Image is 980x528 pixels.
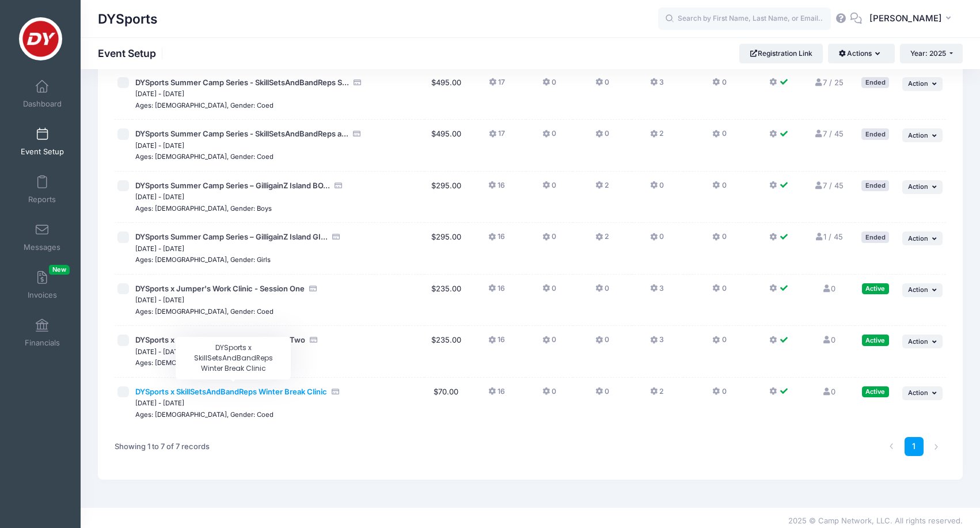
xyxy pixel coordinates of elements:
[908,131,928,139] span: Action
[712,77,726,94] button: 0
[424,378,468,429] td: $70.00
[135,296,184,304] small: [DATE] - [DATE]
[828,44,894,63] button: Actions
[908,286,928,294] span: Action
[650,231,664,248] button: 0
[650,77,664,94] button: 3
[28,195,56,204] span: Reports
[309,285,318,293] i: Accepting Credit Card Payments
[902,231,943,245] button: Action
[353,79,362,86] i: Accepting Credit Card Payments
[135,399,184,407] small: [DATE] - [DATE]
[712,180,726,197] button: 0
[908,337,928,345] span: Action
[910,49,946,58] span: Year: 2025
[542,231,556,248] button: 0
[902,180,943,194] button: Action
[814,232,843,241] a: 1 / 45
[595,231,609,248] button: 2
[712,386,726,403] button: 0
[49,265,70,275] span: New
[332,233,341,241] i: Accepting Credit Card Payments
[15,265,70,305] a: InvoicesNew
[135,411,274,419] small: Ages: [DEMOGRAPHIC_DATA], Gender: Coed
[862,386,889,397] div: Active
[542,77,556,94] button: 0
[862,335,889,345] div: Active
[822,335,835,344] a: 0
[861,231,889,242] div: Ended
[309,336,318,344] i: Accepting Credit Card Payments
[822,387,835,396] a: 0
[861,180,889,191] div: Ended
[488,231,505,248] button: 16
[135,232,328,241] span: DYSports Summer Camp Series – GilligainZ Island GI...
[135,387,327,396] span: DYSports x SkillSetsAndBandReps Winter Break Clinic
[135,307,274,316] small: Ages: [DEMOGRAPHIC_DATA], Gender: Coed
[424,120,468,172] td: $495.00
[814,78,844,87] a: 7 / 25
[908,389,928,397] span: Action
[712,231,726,248] button: 0
[542,128,556,145] button: 0
[902,283,943,297] button: Action
[15,217,70,257] a: Messages
[424,223,468,275] td: $295.00
[908,183,928,191] span: Action
[331,388,340,396] i: Accepting Credit Card Payments
[15,121,70,162] a: Event Setup
[908,79,928,88] span: Action
[334,182,343,189] i: Accepting Credit Card Payments
[489,128,505,145] button: 17
[862,6,963,32] button: [PERSON_NAME]
[23,99,62,109] span: Dashboard
[115,434,210,460] div: Showing 1 to 7 of 7 records
[908,234,928,242] span: Action
[488,283,505,300] button: 16
[595,77,609,94] button: 0
[424,69,468,120] td: $495.00
[595,180,609,197] button: 2
[658,7,831,31] input: Search by First Name, Last Name, or Email...
[822,284,835,293] a: 0
[650,180,664,197] button: 0
[905,437,924,456] a: 1
[21,147,64,157] span: Event Setup
[135,90,184,98] small: [DATE] - [DATE]
[135,153,274,161] small: Ages: [DEMOGRAPHIC_DATA], Gender: Coed
[424,326,468,378] td: $235.00
[488,335,505,351] button: 16
[595,335,609,351] button: 0
[650,386,664,403] button: 2
[814,129,844,138] a: 7 / 45
[712,128,726,145] button: 0
[135,335,305,344] span: DYSports x Jumper's Work Clinic - Session Two
[135,181,330,190] span: DYSports Summer Camp Series – GilligainZ Island BO...
[739,44,823,63] a: Registration Link
[135,129,348,138] span: DYSports Summer Camp Series - SkillSetsAndBandReps a...
[595,283,609,300] button: 0
[902,128,943,142] button: Action
[19,17,62,60] img: DYSports
[861,128,889,139] div: Ended
[135,193,184,201] small: [DATE] - [DATE]
[595,386,609,403] button: 0
[814,181,844,190] a: 7 / 45
[352,130,362,138] i: Accepting Credit Card Payments
[902,335,943,348] button: Action
[712,283,726,300] button: 0
[135,78,349,87] span: DYSports Summer Camp Series - SkillSetsAndBandReps S...
[542,180,556,197] button: 0
[862,283,889,294] div: Active
[902,386,943,400] button: Action
[542,386,556,403] button: 0
[595,128,609,145] button: 0
[135,245,184,253] small: [DATE] - [DATE]
[489,77,505,94] button: 17
[135,142,184,150] small: [DATE] - [DATE]
[135,359,274,367] small: Ages: [DEMOGRAPHIC_DATA], Gender: Coed
[650,128,664,145] button: 2
[424,172,468,223] td: $295.00
[135,256,271,264] small: Ages: [DEMOGRAPHIC_DATA], Gender: Girls
[135,348,184,356] small: [DATE] - [DATE]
